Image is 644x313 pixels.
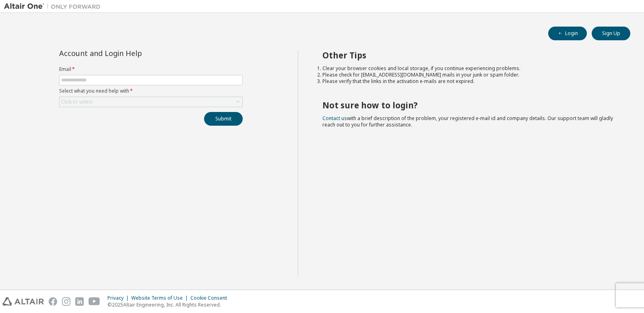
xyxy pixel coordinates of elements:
[204,112,243,126] button: Submit
[62,297,70,306] img: instagram.svg
[131,295,190,301] div: Website Terms of Use
[190,295,232,301] div: Cookie Consent
[75,297,84,306] img: linkedin.svg
[322,50,616,60] h2: Other Tips
[592,27,630,40] button: Sign Up
[322,100,616,110] h2: Not sure how to login?
[60,97,242,107] div: Click to select
[322,78,616,85] li: Please verify that the links in the activation e-mails are not expired.
[2,297,44,306] img: altair_logo.svg
[59,88,243,94] label: Select what you need help with
[49,297,57,306] img: facebook.svg
[59,66,243,73] label: Email
[59,50,206,56] div: Account and Login Help
[4,2,105,10] img: Altair One
[322,115,613,128] span: with a brief description of the problem, your registered e-mail id and company details. Our suppo...
[322,72,616,78] li: Please check for [EMAIL_ADDRESS][DOMAIN_NAME] mails in your junk or spam folder.
[322,115,347,122] a: Contact us
[548,27,587,40] button: Login
[61,99,93,105] div: Click to select
[322,65,616,72] li: Clear your browser cookies and local storage, if you continue experiencing problems.
[107,301,232,308] p: © 2025 Altair Engineering, Inc. All Rights Reserved.
[107,295,131,301] div: Privacy
[89,297,100,306] img: youtube.svg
